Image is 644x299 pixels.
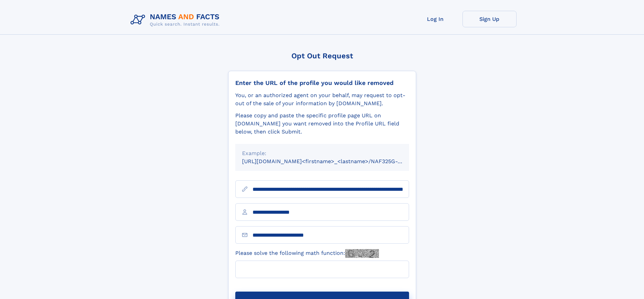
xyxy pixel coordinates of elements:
a: Sign Up [462,11,517,27]
div: Opt Out Request [228,52,416,60]
div: Enter the URL of the profile you would like removed [235,79,409,87]
label: Please solve the following math function: [235,249,379,258]
div: Please copy and paste the specific profile page URL on [DOMAIN_NAME] you want removed into the Pr... [235,112,409,136]
small: [URL][DOMAIN_NAME]<firstname>_<lastname>/NAF325G-xxxxxxxx [242,158,422,165]
div: Example: [242,149,402,157]
div: You, or an authorized agent on your behalf, may request to opt-out of the sale of your informatio... [235,91,409,108]
img: Logo Names and Facts [128,11,225,29]
a: Log In [408,11,462,27]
